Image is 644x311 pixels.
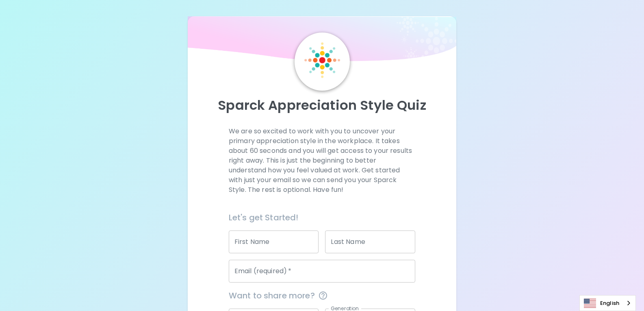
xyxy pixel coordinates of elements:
[197,97,446,113] p: Sparck Appreciation Style Quiz
[229,289,415,302] span: Want to share more?
[318,291,328,300] svg: This information is completely confidential and only used for aggregated appreciation studies at ...
[188,16,456,65] img: wave
[579,295,636,311] div: Language
[229,211,415,224] h6: Let's get Started!
[304,42,340,78] img: Sparck Logo
[229,126,415,195] p: We are so excited to work with you to uncover your primary appreciation style in the workplace. I...
[579,295,636,311] aside: Language selected: English
[580,296,635,311] a: English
